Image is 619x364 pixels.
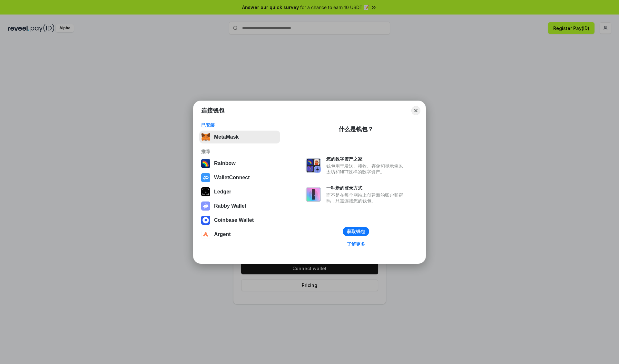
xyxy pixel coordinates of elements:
[199,228,280,241] button: Argent
[214,161,236,166] div: Rainbow
[326,163,406,175] div: 钱包用于发送、接收、存储和显示像以太坊和NFT这样的数字资产。
[201,133,210,142] img: svg+xml,%3Csvg%20fill%3D%22none%22%20height%3D%2233%22%20viewBox%3D%220%200%2035%2033%22%20width%...
[214,175,250,181] div: WalletConnect
[201,173,210,182] img: svg+xml,%3Csvg%20width%3D%2228%22%20height%3D%2228%22%20viewBox%3D%220%200%2028%2028%22%20fill%3D...
[343,240,369,248] a: 了解更多
[347,241,365,247] div: 了解更多
[326,185,406,191] div: 一种新的登录方式
[199,171,280,184] button: WalletConnect
[201,216,210,225] img: svg+xml,%3Csvg%20width%3D%2228%22%20height%3D%2228%22%20viewBox%3D%220%200%2028%2028%22%20fill%3D...
[214,134,239,140] div: MetaMask
[199,131,280,143] button: MetaMask
[199,157,280,170] button: Rainbow
[214,231,231,237] div: Argent
[199,200,280,212] button: Rabby Wallet
[306,187,321,202] img: svg+xml,%3Csvg%20xmlns%3D%22http%3A%2F%2Fwww.w3.org%2F2000%2Fsvg%22%20fill%3D%22none%22%20viewBox...
[214,203,246,209] div: Rabby Wallet
[201,159,210,168] img: svg+xml,%3Csvg%20width%3D%22120%22%20height%3D%22120%22%20viewBox%3D%220%200%20120%20120%22%20fil...
[339,125,373,133] div: 什么是钱包？
[411,106,420,115] button: Close
[199,185,280,198] button: Ledger
[201,202,210,211] img: svg+xml,%3Csvg%20xmlns%3D%22http%3A%2F%2Fwww.w3.org%2F2000%2Fsvg%22%20fill%3D%22none%22%20viewBox...
[201,187,210,196] img: svg+xml,%3Csvg%20xmlns%3D%22http%3A%2F%2Fwww.w3.org%2F2000%2Fsvg%22%20width%3D%2228%22%20height%3...
[343,227,369,236] button: 获取钱包
[201,107,224,114] h1: 连接钱包
[201,122,278,128] div: 已安装
[214,189,231,195] div: Ledger
[201,149,278,154] div: 推荐
[326,192,406,204] div: 而不是在每个网站上创建新的账户和密码，只需连接您的钱包。
[306,158,321,173] img: svg+xml,%3Csvg%20xmlns%3D%22http%3A%2F%2Fwww.w3.org%2F2000%2Fsvg%22%20fill%3D%22none%22%20viewBox...
[201,230,210,239] img: svg+xml,%3Csvg%20width%3D%2228%22%20height%3D%2228%22%20viewBox%3D%220%200%2028%2028%22%20fill%3D...
[199,214,280,227] button: Coinbase Wallet
[326,156,406,162] div: 您的数字资产之家
[347,229,365,234] div: 获取钱包
[214,217,254,223] div: Coinbase Wallet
